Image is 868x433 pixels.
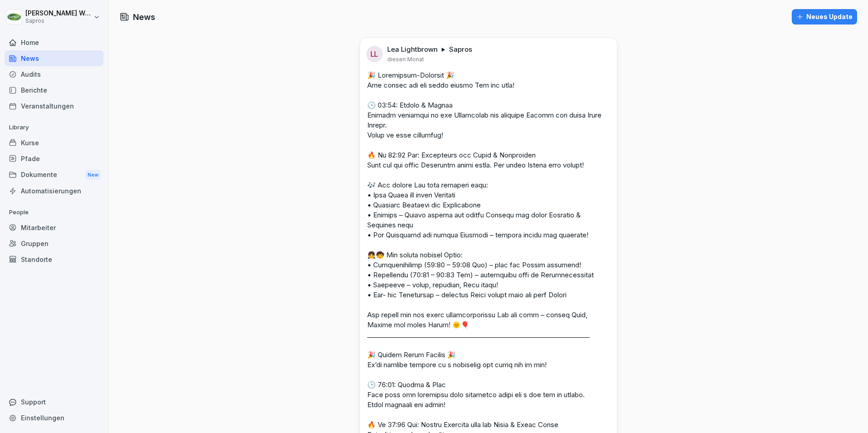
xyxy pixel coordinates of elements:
[5,410,104,426] a: Einstellungen
[5,120,104,135] p: Library
[5,394,104,410] div: Support
[5,167,104,183] div: Dokumente
[5,220,104,236] a: Mitarbeiter
[85,170,101,180] div: New
[5,183,104,199] a: Automatisierungen
[25,18,92,24] p: Sapros
[5,66,104,82] a: Audits
[5,34,104,50] a: Home
[366,46,383,62] div: LL
[387,45,438,54] p: Lea Lightbrown
[792,9,857,25] button: Neues Update
[796,12,853,22] div: Neues Update
[5,167,104,183] a: DokumenteNew
[449,45,472,54] p: Sapros
[5,135,104,151] a: Kurse
[387,56,424,63] p: diesen Monat
[5,50,104,66] a: News
[25,10,92,17] p: [PERSON_NAME] Weyreter
[5,236,104,251] a: Gruppen
[5,151,104,167] a: Pfade
[5,98,104,114] a: Veranstaltungen
[5,82,104,98] a: Berichte
[5,205,104,220] p: People
[133,11,155,23] h1: News
[5,251,104,267] a: Standorte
